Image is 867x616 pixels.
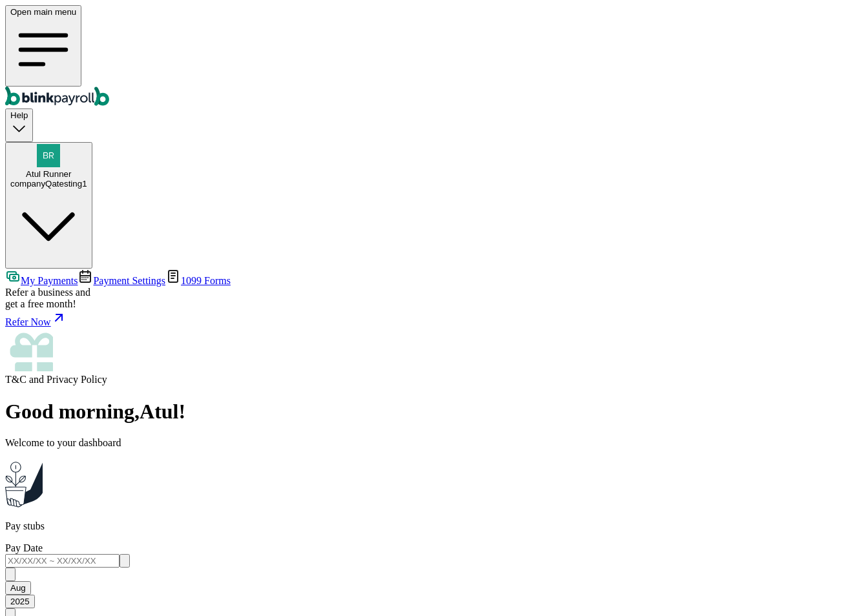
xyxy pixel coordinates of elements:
[165,275,231,286] a: 1099 Forms
[5,310,862,328] a: Refer Now
[5,374,26,385] span: T&C
[5,275,78,286] a: My Payments
[5,437,862,449] p: Welcome to your dashboard
[5,520,862,532] p: Pay stubs
[5,374,107,385] span: and
[5,108,33,141] button: Help
[5,595,35,608] button: 2025
[5,400,862,424] h1: Good morning , Atul !
[5,459,43,508] img: Plant illustration
[47,374,107,385] span: Privacy Policy
[26,169,71,179] span: Atul Runner
[802,554,867,616] iframe: Chat Widget
[10,7,76,17] span: Open main menu
[5,542,43,553] span: Pay Date
[181,275,231,286] span: 1099 Forms
[5,5,862,108] nav: Global
[78,275,165,286] a: Payment Settings
[5,554,120,568] input: XX/XX/XX ~ XX/XX/XX
[10,110,28,120] span: Help
[93,275,165,286] span: Payment Settings
[10,179,87,189] div: companyQatesting1
[5,287,862,310] div: Refer a business and get a free month!
[21,275,78,286] span: My Payments
[5,5,81,87] button: Open main menu
[5,581,31,595] button: Aug
[5,269,862,385] nav: Team Member Portal Sidebar
[5,142,92,269] button: Atul RunnercompanyQatesting1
